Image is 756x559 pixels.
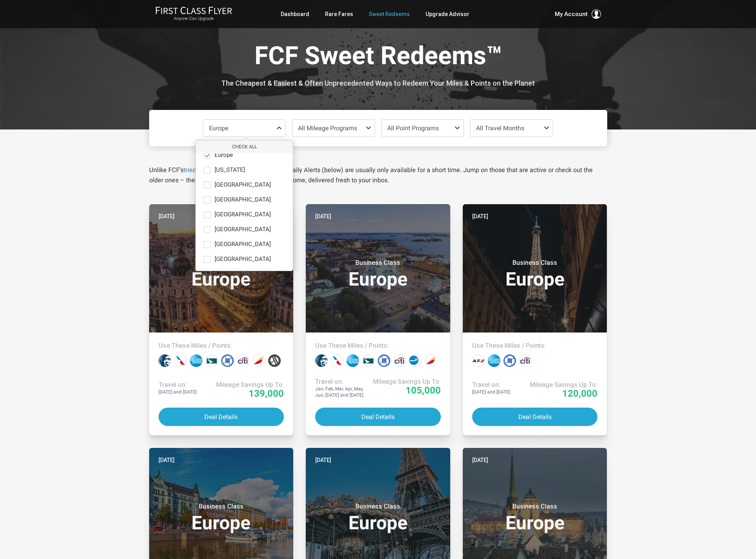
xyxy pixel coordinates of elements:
img: Paris.jpg [463,204,607,333]
span: My Account [555,9,588,19]
time: [DATE] [472,212,488,221]
span: Europe [209,124,228,132]
h3: Europe [159,259,284,289]
span: Europe [215,152,233,159]
button: Check All [196,140,293,153]
div: Citi points [393,354,406,367]
h3: Europe [315,503,441,532]
div: American miles [174,354,187,367]
a: [DATE]Business ClassEuropeUse These Miles / Points:Travel on:[DATE] and [DATE]Mileage Savings Up ... [149,204,294,435]
div: Amex points [346,354,359,367]
div: Air France miles [472,354,485,367]
span: [GEOGRAPHIC_DATA] [215,241,271,248]
h3: Europe [472,259,598,289]
a: Upgrade Advisor [426,7,469,21]
h1: FCF Sweet Redeems™ [155,42,601,72]
small: Business Class [486,259,584,267]
a: tried and true upgrade strategies [184,166,275,174]
a: Dashboard [281,7,309,21]
div: Alaska miles [315,354,328,367]
div: Alaska miles [159,354,171,367]
span: [US_STATE] [215,167,245,174]
a: Rare Fares [325,7,353,21]
div: Citi points [519,354,532,367]
button: Deal Details [315,408,441,426]
span: All Travel Months [476,124,524,132]
time: [DATE] [472,456,488,464]
div: Amex points [488,354,500,367]
time: [DATE] [159,212,175,221]
small: Business Class [329,503,427,510]
div: Chase points [503,354,516,367]
a: [DATE]Business ClassEuropeUse These Miles / Points:Travel on:[DATE] and [DATE]Mileage Savings Up ... [463,204,607,435]
h4: Use These Miles / Points: [315,342,441,350]
div: Chase points [221,354,234,367]
div: Iberia miles [425,354,437,367]
time: [DATE] [315,212,331,221]
small: Anyone Can Upgrade [155,16,232,22]
button: My Account [555,9,601,19]
div: Chase points [378,354,390,367]
h4: Use These Miles / Points: [159,342,284,350]
p: Unlike FCF’s , our Daily Alerts (below) are usually only available for a short time. Jump on thos... [149,165,607,185]
div: Cathay Pacific miles [206,354,218,367]
span: [GEOGRAPHIC_DATA] [215,182,271,189]
a: [DATE]Business ClassEuropeUse These Miles / Points:Travel on:Jan, Feb, Mar, Apr, May, Jun, [DATE]... [306,204,450,435]
span: All Point Programs [387,124,439,132]
div: Finnair Plus [409,354,422,367]
a: First Class FlyerAnyone Can Upgrade [155,6,232,22]
h3: Europe [472,503,598,532]
div: Cathay Pacific miles [362,354,375,367]
button: Deal Details [159,408,284,426]
span: All Mileage Programs [298,124,357,132]
span: [GEOGRAPHIC_DATA] [215,196,271,203]
span: [GEOGRAPHIC_DATA] [215,226,271,233]
span: [GEOGRAPHIC_DATA] [215,256,271,263]
small: Business Class [329,259,427,267]
h4: Use These Miles / Points: [472,342,598,350]
small: Business Class [172,259,270,267]
div: Iberia miles [253,354,265,367]
span: [GEOGRAPHIC_DATA] [215,211,271,218]
div: Marriott points [268,354,281,367]
small: Business Class [172,503,270,510]
time: [DATE] [159,456,175,464]
div: Citi points [237,354,249,367]
div: American miles [331,354,343,367]
time: [DATE] [315,456,331,464]
small: Business Class [486,503,584,510]
h3: Europe [159,503,284,532]
h3: Europe [315,259,441,289]
a: Sweet Redeems [369,7,410,21]
div: Amex points [190,354,202,367]
h3: The Cheapest & Easiest & Often Unprecedented Ways to Redeem Your Miles & Points on the Planet [155,79,601,87]
img: First Class Flyer [155,6,232,14]
button: Deal Details [472,408,598,426]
